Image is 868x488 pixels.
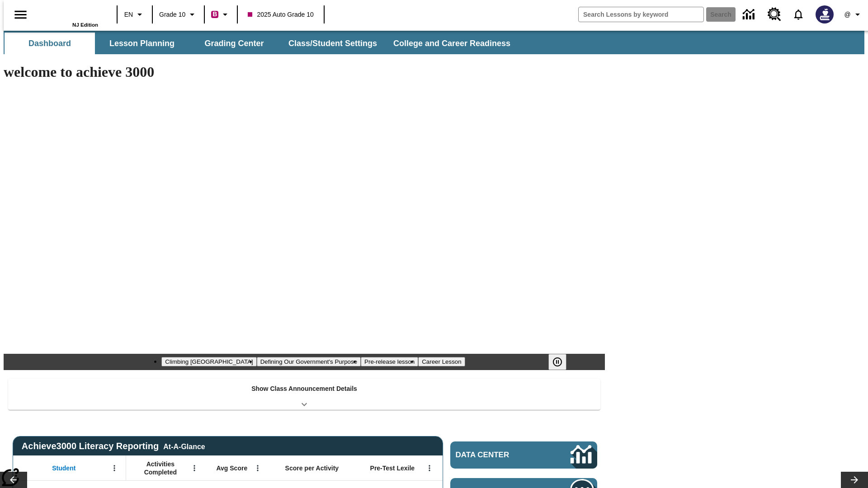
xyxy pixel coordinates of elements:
[4,31,864,54] div: SubNavbar
[22,441,205,451] span: Achieve3000 Literacy Reporting
[370,464,415,472] span: Pre-Test Lexile
[72,22,98,28] span: NJ Edition
[216,464,247,472] span: Avg Score
[418,357,465,366] button: Slide 4 Career Lesson
[548,354,566,370] button: Pause
[120,6,149,23] button: Language: EN, Select a language
[7,1,34,28] button: Open side menu
[816,5,834,23] img: Avatar
[5,33,95,54] button: Dashboard
[285,464,339,472] span: Score per Activity
[8,379,600,410] div: Show Class Announcement Details
[257,357,361,366] button: Slide 2 Defining Our Government's Purpose
[251,384,357,394] p: Show Class Announcement Details
[212,9,217,20] span: B
[548,354,576,370] div: Pause
[161,357,256,366] button: Slide 1 Climbing Mount Tai
[108,461,121,475] button: Open Menu
[4,33,519,54] div: SubNavbar
[39,4,98,22] a: Home
[189,33,279,54] button: Grading Center
[188,461,201,475] button: Open Menu
[839,6,868,23] button: Profile/Settings
[39,3,98,28] div: Home
[124,10,133,19] span: EN
[810,3,839,26] button: Select a new avatar
[208,6,234,23] button: Boost Class color is violet red. Change class color
[361,357,418,366] button: Slide 3 Pre-release lesson
[450,441,597,469] a: Data Center
[248,10,313,19] span: 2025 Auto Grade 10
[281,33,384,54] button: Class/Student Settings
[251,461,264,475] button: Open Menu
[159,10,185,19] span: Grade 10
[156,6,201,23] button: Grade: Grade 10, Select a grade
[579,7,703,22] input: search field
[762,2,787,27] a: Resource Center, Will open in new tab
[52,464,75,472] span: Student
[97,33,187,54] button: Lesson Planning
[844,10,850,19] span: @
[787,3,810,26] a: Notifications
[423,461,436,475] button: Open Menu
[456,450,540,460] span: Data Center
[163,441,205,451] div: At-A-Glance
[841,472,868,488] button: Lesson carousel, Next
[4,64,605,80] h1: welcome to achieve 3000
[386,33,518,54] button: College and Career Readiness
[737,2,762,27] a: Data Center
[131,460,190,476] span: Activities Completed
